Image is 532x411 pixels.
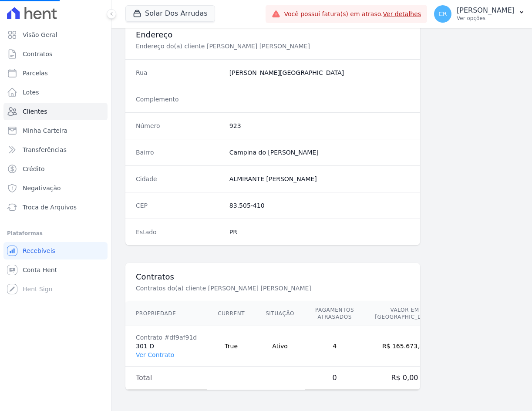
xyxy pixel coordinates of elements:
dd: 923 [229,121,410,130]
a: Crédito [3,160,108,178]
a: Ver detalhes [383,10,421,17]
th: Situação [255,301,305,326]
span: Parcelas [23,69,48,77]
th: Propriedade [125,301,207,326]
a: Ver Contrato [136,351,174,358]
span: Minha Carteira [23,126,67,135]
span: Crédito [23,165,45,173]
td: R$ 165.673,83 [364,326,444,367]
th: Current [207,301,255,326]
h3: Contratos [136,272,410,282]
dd: ALMIRANTE [PERSON_NAME] [229,175,410,183]
a: Conta Hent [3,261,108,279]
button: Solar Dos Arrudas [125,5,215,22]
dt: Bairro [136,148,222,157]
span: CR [438,11,447,17]
a: Visão Geral [3,26,108,44]
p: [PERSON_NAME] [457,6,515,15]
a: Contratos [3,45,108,63]
span: Clientes [23,107,47,116]
dd: Campina do [PERSON_NAME] [229,148,410,157]
dd: PR [229,228,410,236]
td: 301 D [125,326,207,367]
th: Pagamentos Atrasados [305,301,364,326]
a: Recebíveis [3,242,108,259]
a: Troca de Arquivos [3,199,108,216]
a: Clientes [3,103,108,120]
th: Valor em [GEOGRAPHIC_DATA] [364,301,444,326]
dt: Cidade [136,175,222,183]
p: Ver opções [457,15,515,22]
a: Minha Carteira [3,122,108,139]
td: Ativo [255,326,305,367]
span: Você possui fatura(s) em atraso. [284,10,421,19]
button: CR [PERSON_NAME] Ver opções [427,2,532,26]
td: 4 [305,326,364,367]
td: R$ 0,00 [364,367,444,390]
span: Visão Geral [23,30,57,39]
div: Contrato #df9af91d [136,333,197,342]
a: Parcelas [3,64,108,82]
dt: Número [136,121,222,130]
dd: [PERSON_NAME][GEOGRAPHIC_DATA] [229,68,410,77]
a: Transferências [3,141,108,158]
p: Contratos do(a) cliente [PERSON_NAME] [PERSON_NAME] [136,284,410,293]
span: Contratos [23,50,52,58]
dt: CEP [136,201,222,210]
span: Troca de Arquivos [23,203,77,212]
div: Plataformas [7,228,104,239]
span: Conta Hent [23,266,57,274]
span: Negativação [23,184,61,192]
dt: Rua [136,68,222,77]
td: 0 [305,367,364,390]
dt: Estado [136,228,222,236]
a: Negativação [3,179,108,197]
td: True [207,326,255,367]
td: Total [125,367,207,390]
h3: Endereço [136,30,410,40]
span: Transferências [23,145,67,154]
dt: Complemento [136,95,222,104]
span: Recebíveis [23,246,55,255]
a: Lotes [3,84,108,101]
span: Lotes [23,88,39,97]
p: Endereço do(a) cliente [PERSON_NAME] [PERSON_NAME] [136,42,410,51]
dd: 83.505-410 [229,201,410,210]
